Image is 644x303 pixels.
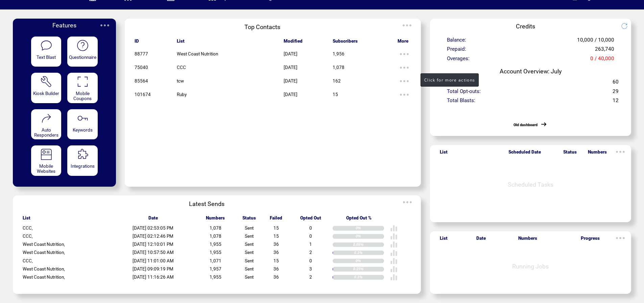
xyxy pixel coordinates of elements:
[309,226,312,231] span: 0
[346,215,372,224] span: Opted Out %
[37,164,55,174] span: Mobile Websites
[333,65,344,70] span: 1,078
[135,92,151,97] span: 101674
[177,39,185,47] span: List
[354,275,384,279] div: 0.1%
[577,37,614,47] span: 10,000 / 10,000
[210,226,221,231] span: 1,078
[23,275,65,280] span: West Coast Nutrition,
[447,46,466,56] span: Prepaid:
[177,51,218,56] span: West Coast Nutrition
[67,73,98,103] a: Mobile Coupons
[588,149,607,158] span: Numbers
[356,226,384,230] div: 0%
[210,275,221,280] span: 1,955
[148,215,158,224] span: Date
[23,234,33,239] span: CCC,
[33,91,59,96] span: Kiosk Builder
[590,55,614,65] span: 0 / 40,000
[273,242,279,247] span: 36
[390,249,398,257] img: poll%20-%20white.svg
[210,242,221,247] span: 1,955
[333,51,344,56] span: 1,956
[284,39,303,47] span: Modified
[424,77,475,83] span: Click for more actions
[69,55,96,60] span: Questionnaire
[244,23,280,30] span: Top Contacts
[177,92,187,97] span: Ruby
[76,75,89,88] img: coupons.svg
[514,123,538,127] a: Old dashboard
[309,266,312,272] span: 3
[133,226,173,231] span: [DATE] 02:53:05 PM
[621,23,634,29] img: refresh.png
[245,258,254,263] span: Sent
[273,266,279,272] span: 36
[76,148,89,161] img: integrations.svg
[518,236,537,244] span: Numbers
[31,109,62,140] a: Auto Responders
[447,55,470,65] span: Overages:
[273,226,279,231] span: 15
[23,258,33,263] span: CCC,
[309,234,312,239] span: 0
[390,265,398,273] img: poll%20-%20white.svg
[581,236,600,244] span: Progress
[284,78,297,84] span: [DATE]
[476,236,486,244] span: Date
[133,258,174,263] span: [DATE] 11:01:00 AM
[508,181,553,188] span: Scheduled Tasks
[34,127,58,138] span: Auto Responders
[177,78,184,84] span: tcw
[133,242,173,247] span: [DATE] 12:10:01 PM
[390,233,398,240] img: poll%20-%20white.svg
[440,149,448,158] span: List
[73,91,92,101] span: Mobile Coupons
[333,78,341,84] span: 162
[273,275,279,280] span: 36
[23,226,33,231] span: CCC,
[245,250,254,255] span: Sent
[390,241,398,248] img: poll%20-%20white.svg
[135,65,148,70] span: 75040
[245,275,254,280] span: Sent
[400,19,414,32] img: ellypsis.svg
[398,74,411,88] img: ellypsis.svg
[512,263,549,270] span: Running Jobs
[401,195,414,209] img: ellypsis.svg
[98,19,112,32] img: ellypsis.svg
[31,73,62,103] a: Kiosk Builder
[67,145,98,176] a: Integrations
[447,37,466,47] span: Balance:
[37,55,56,60] span: Text Blast
[614,231,627,245] img: ellypsis.svg
[135,51,148,56] span: 88777
[23,250,65,255] span: West Coast Nutrition,
[508,149,541,158] span: Scheduled Date
[210,258,221,263] span: 1,071
[300,215,321,224] span: Opted Out
[284,51,297,56] span: [DATE]
[76,39,89,52] img: questionnaire.svg
[245,242,254,247] span: Sent
[40,148,53,161] img: mobile-websites.svg
[333,92,338,97] span: 15
[133,275,174,280] span: [DATE] 11:16:26 AM
[189,200,224,207] span: Latest Sends
[133,250,174,255] span: [DATE] 10:57:50 AM
[135,78,148,84] span: 85564
[210,234,221,239] span: 1,078
[354,251,384,255] div: 0.1%
[613,79,619,89] span: 60
[398,88,411,101] img: ellypsis.svg
[133,266,173,272] span: [DATE] 09:09:19 PM
[500,68,562,75] span: Account Overview: July
[135,39,139,47] span: ID
[23,242,65,247] span: West Coast Nutrition,
[614,145,627,159] img: ellypsis.svg
[40,112,53,124] img: auto-responders.svg
[242,215,256,224] span: Status
[40,75,53,88] img: tool%201.svg
[398,39,408,47] span: More
[613,88,619,98] span: 29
